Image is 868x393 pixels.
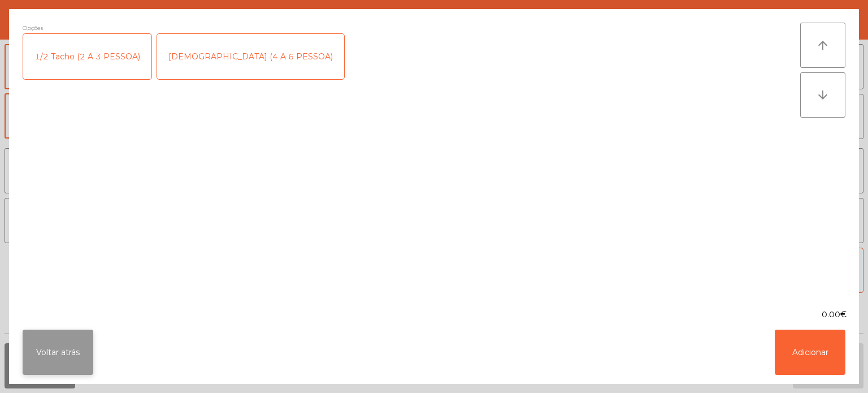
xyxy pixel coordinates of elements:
[775,330,845,375] button: Adicionar
[800,72,845,118] button: arrow_downward
[816,38,830,52] i: arrow_upward
[800,23,845,68] button: arrow_upward
[23,23,43,33] span: Opções
[23,34,151,79] div: 1/2 Tacho (2 A 3 PESSOA)
[23,330,93,375] button: Voltar atrás
[157,34,344,79] div: [DEMOGRAPHIC_DATA] (4 A 6 PESSOA)
[9,309,859,321] div: 0.00€
[816,88,830,102] i: arrow_downward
